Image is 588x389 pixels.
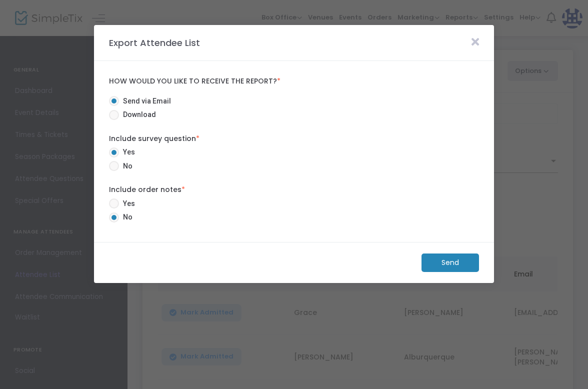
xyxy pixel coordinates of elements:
label: How would you like to receive the report? [109,77,479,86]
label: Include order notes [109,184,479,195]
m-panel-header: Export Attendee List [94,25,494,61]
span: Send via Email [119,96,171,106]
m-button: Send [421,253,479,272]
span: No [119,161,132,171]
span: No [119,212,132,222]
m-panel-title: Export Attendee List [104,36,205,49]
span: Download [119,109,156,120]
span: Yes [119,147,135,157]
span: Yes [119,198,135,209]
label: Include survey question [109,133,479,144]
